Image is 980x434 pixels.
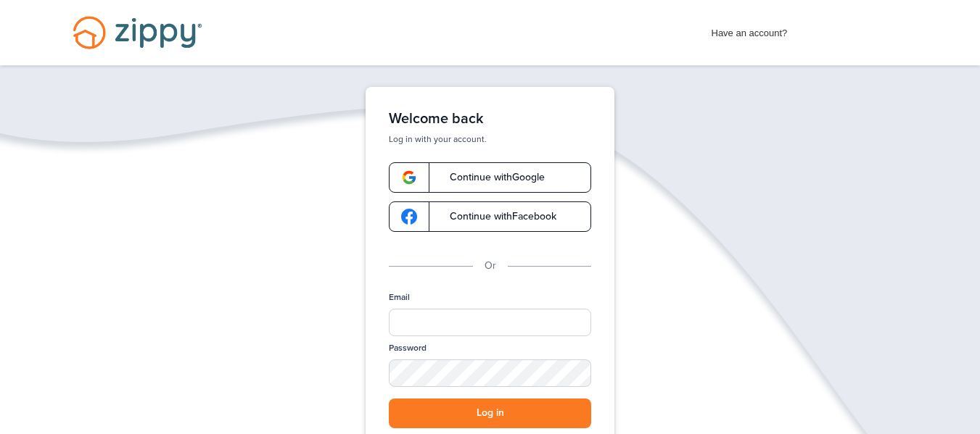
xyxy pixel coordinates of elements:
[389,110,591,128] h1: Welcome back
[389,133,591,145] p: Log in with your account.
[389,162,591,193] a: google-logoContinue withGoogle
[435,172,545,183] span: Continue with Google
[389,291,410,304] label: Email
[401,209,417,225] img: google-logo
[712,18,788,41] span: Have an account?
[389,201,591,232] a: google-logoContinue withFacebook
[389,398,591,428] button: Log in
[435,212,556,222] span: Continue with Facebook
[389,359,591,387] input: Password
[389,309,591,336] input: Email
[401,170,417,185] img: google-logo
[485,258,496,274] p: Or
[389,342,427,354] label: Password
